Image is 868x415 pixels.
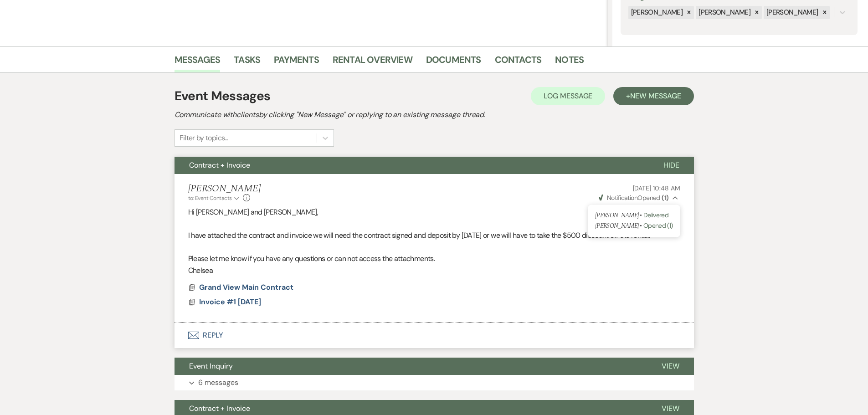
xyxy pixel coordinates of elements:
strong: ( 1 ) [662,194,668,202]
span: Opened (1) [643,221,673,230]
button: Hide [649,157,694,174]
span: View [662,404,679,413]
span: Notification [607,194,637,202]
div: [PERSON_NAME] [764,6,820,19]
span: Event Inquiry [189,361,233,371]
div: [PERSON_NAME] [628,6,684,19]
button: +New Message [613,87,693,105]
span: to: Event Contacts [188,195,232,202]
h1: Event Messages [175,87,271,106]
a: Contacts [495,52,542,72]
a: Documents [426,52,481,72]
h2: Communicate with clients by clicking "New Message" or replying to an existing message thread. [175,109,694,120]
p: 6 messages [198,377,238,389]
a: Messages [175,52,221,72]
p: [PERSON_NAME] • [595,211,673,221]
h5: [PERSON_NAME] [188,183,261,195]
span: View [662,361,679,371]
p: Please let me know if you have any questions or can not access the attachments. [188,253,680,265]
span: Opened [599,194,669,202]
span: [DATE] 10:48 AM [633,184,680,192]
span: New Message [630,91,681,101]
button: Invoice #1 [DATE] [199,297,263,307]
a: Tasks [234,52,260,72]
div: Filter by topics... [180,133,228,143]
span: Log Message [544,91,592,101]
a: Payments [274,52,319,72]
p: I have attached the contract and invoice we will need the contract signed and deposit by [DATE] o... [188,230,680,241]
button: Reply [175,323,694,348]
button: NotificationOpened (1) [597,193,680,203]
button: Contract + Invoice [175,157,649,174]
div: [PERSON_NAME] [696,6,752,19]
button: to: Event Contacts [188,194,241,202]
span: Grand View Main Contract [199,282,293,292]
button: View [647,358,694,375]
a: Rental Overview [333,52,412,72]
button: 6 messages [175,375,694,390]
span: Contract + Invoice [189,160,250,170]
span: Delivered [643,211,668,220]
button: Log Message [531,87,605,105]
button: Event Inquiry [175,358,647,375]
p: Hi [PERSON_NAME] and [PERSON_NAME], [188,206,680,218]
button: Grand View Main Contract [199,282,296,293]
span: Hide [663,160,679,170]
span: Contract + Invoice [189,404,250,413]
p: Chelsea [188,265,680,277]
p: [PERSON_NAME] • [595,221,673,231]
span: Invoice #1 [DATE] [199,297,261,307]
a: Notes [555,52,584,72]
